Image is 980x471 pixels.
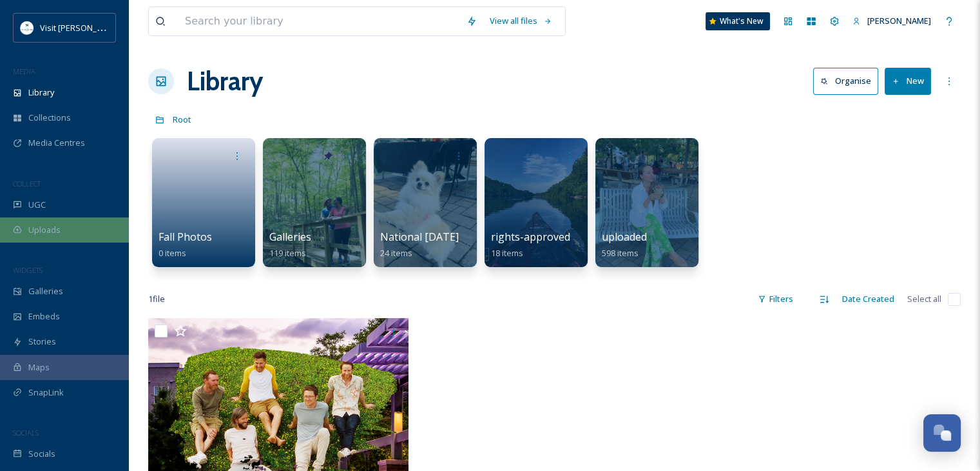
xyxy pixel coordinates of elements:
[706,12,770,30] a: What's New
[602,247,639,259] span: 598 items
[159,231,212,259] a: Fall Photos0 items
[846,8,937,34] a: [PERSON_NAME]
[28,285,63,297] span: Galleries
[28,386,64,399] span: SnapLink
[813,68,885,94] a: Organise
[907,293,941,305] span: Select all
[28,112,71,124] span: Collections
[836,286,901,312] div: Date Created
[269,247,306,259] span: 119 items
[21,21,34,34] img: download%20%281%29.png
[28,86,54,99] span: Library
[28,361,50,374] span: Maps
[187,62,263,101] a: Library
[491,247,523,259] span: 18 items
[28,310,60,323] span: Embeds
[28,336,56,348] span: Stories
[173,112,191,127] a: Root
[178,7,460,35] input: Search your library
[13,66,35,76] span: MEDIA
[28,137,85,149] span: Media Centres
[173,114,191,125] span: Root
[13,179,41,188] span: COLLECT
[159,247,186,259] span: 0 items
[602,231,647,259] a: uploaded598 items
[28,224,61,236] span: Uploads
[13,428,39,437] span: SOCIALS
[491,230,570,244] span: rights-approved
[751,286,800,312] div: Filters
[483,8,559,34] a: View all files
[380,247,412,259] span: 24 items
[867,15,931,26] span: [PERSON_NAME]
[13,265,43,275] span: WIDGETS
[148,293,165,305] span: 1 file
[380,231,459,259] a: National [DATE]24 items
[923,414,961,452] button: Open Chat
[40,21,204,34] span: Visit [PERSON_NAME][GEOGRAPHIC_DATA]
[269,230,311,244] span: Galleries
[380,230,459,244] span: National [DATE]
[269,231,311,259] a: Galleries119 items
[28,199,46,211] span: UGC
[602,230,647,244] span: uploaded
[159,230,212,244] span: Fall Photos
[491,231,570,259] a: rights-approved18 items
[885,68,931,94] button: New
[813,68,878,94] button: Organise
